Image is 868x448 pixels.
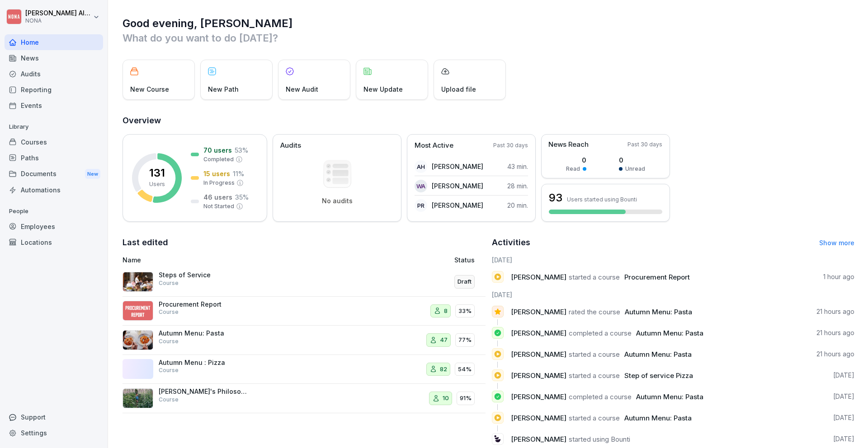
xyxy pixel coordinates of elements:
[569,435,630,443] span: started using Bounti
[123,272,153,292] img: vd9hf8v6tixg1rgmgu18qv0n.png
[149,168,165,178] p: 131
[511,329,566,337] span: [PERSON_NAME]
[458,336,472,345] p: 77%
[569,392,632,401] span: completed a course
[569,273,620,281] span: started a course
[511,371,566,380] span: [PERSON_NAME]
[5,50,103,66] a: News
[833,413,854,422] p: [DATE]
[443,394,449,403] p: 10
[569,329,632,337] span: completed a course
[833,371,854,380] p: [DATE]
[5,425,103,441] a: Settings
[569,350,620,359] span: started a course
[5,234,103,250] a: Locations
[569,371,620,380] span: started a course
[511,273,566,281] span: [PERSON_NAME]
[235,192,249,202] p: 35 %
[159,279,179,287] p: Course
[159,366,179,374] p: Course
[624,350,692,359] span: Autumn Menu: Pasta
[624,273,690,281] span: Procurement Report
[5,134,103,150] a: Courses
[123,16,854,31] h1: Good evening, [PERSON_NAME]
[492,255,855,265] h6: [DATE]
[123,31,854,45] p: What do you want to do [DATE]?
[444,307,448,316] p: 8
[432,181,483,191] p: [PERSON_NAME]
[5,182,103,198] a: Automations
[159,271,249,279] p: Steps of Service
[493,141,528,149] p: Past 30 days
[123,236,486,249] h2: Last edited
[280,140,301,151] p: Audits
[5,166,103,182] a: DocumentsNew
[208,84,239,94] p: New Path
[233,169,244,178] p: 11 %
[5,150,103,166] div: Paths
[833,392,854,401] p: [DATE]
[460,394,472,403] p: 91%
[458,365,472,374] p: 54%
[123,355,486,384] a: Autumn Menu : PizzaCourse8254%
[511,435,566,443] span: [PERSON_NAME]
[507,181,528,191] p: 28 min.
[123,297,486,326] a: Procurement ReportCourse833%
[85,169,100,179] div: New
[5,166,103,182] div: Documents
[624,371,693,380] span: Step of service Pizza
[5,82,103,98] div: Reporting
[816,307,854,316] p: 21 hours ago
[569,414,620,422] span: started a course
[415,199,427,212] div: PR
[507,201,528,210] p: 20 min.
[458,307,472,316] p: 33%
[432,201,483,210] p: [PERSON_NAME]
[549,190,562,205] h3: 93
[5,34,103,50] a: Home
[159,359,249,367] p: Autumn Menu : Pizza
[130,84,169,94] p: New Course
[511,308,566,316] span: [PERSON_NAME]
[5,66,103,82] a: Audits
[432,162,483,171] p: [PERSON_NAME]
[5,219,103,234] a: Employees
[322,197,353,205] p: No audits
[159,300,249,308] p: Procurement Report
[511,350,566,359] span: [PERSON_NAME]
[816,328,854,337] p: 21 hours ago
[566,165,580,173] p: Read
[5,120,103,134] p: Library
[619,155,645,165] p: 0
[458,277,472,286] p: Draft
[159,396,179,404] p: Course
[816,350,854,359] p: 21 hours ago
[5,409,103,425] div: Support
[123,114,854,127] h2: Overview
[159,329,249,337] p: Autumn Menu: Pasta
[566,155,586,165] p: 0
[5,204,103,219] p: People
[123,301,153,321] img: j62bydjegf2f324to4bu3bh0.png
[548,140,589,150] p: News Reach
[123,388,153,408] img: cktznsg10ahe3ln2ptfp89y3.png
[25,18,91,24] p: NONA
[511,392,566,401] span: [PERSON_NAME]
[492,290,855,299] h6: [DATE]
[203,169,230,178] p: 15 users
[123,330,153,350] img: g03mw99o2jwb6tj6u9fgvrr5.png
[203,192,232,202] p: 46 users
[511,414,566,422] span: [PERSON_NAME]
[454,255,475,265] p: Status
[507,162,528,171] p: 43 min.
[25,9,91,17] p: [PERSON_NAME] Alhousseyni
[5,98,103,113] a: Events
[636,329,703,337] span: Autumn Menu: Pasta
[441,84,476,94] p: Upload file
